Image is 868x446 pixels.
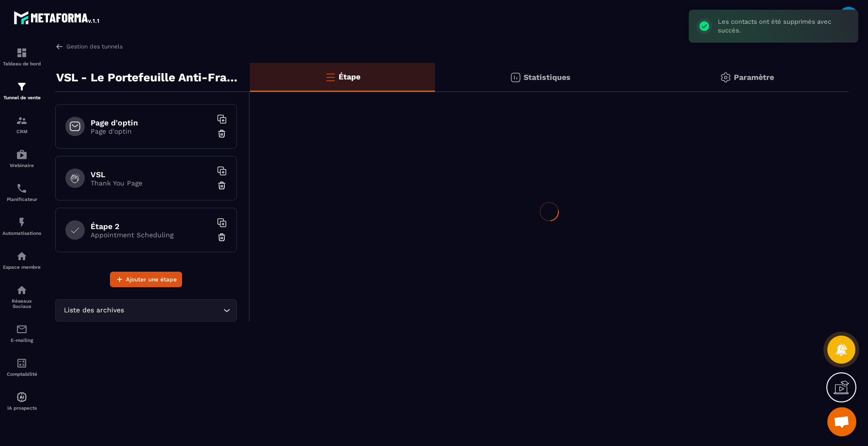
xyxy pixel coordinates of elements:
[91,179,212,187] p: Thank You Page
[16,357,28,369] img: accountant
[217,181,227,190] img: trash
[91,231,212,239] p: Appointment Scheduling
[2,61,41,66] p: Tableau de bord
[2,175,41,209] a: schedulerschedulerPlanificateur
[2,209,41,243] a: automationsautomationsAutomatisations
[16,216,28,228] img: automations
[2,74,41,108] a: formationformationTunnel de vente
[91,170,212,179] h6: VSL
[2,371,41,377] p: Comptabilité
[16,284,28,296] img: social-network
[55,42,123,51] a: Gestion des tunnels
[2,197,41,202] p: Planificateur
[16,47,28,59] img: formation
[2,338,41,343] p: E-mailing
[2,316,41,350] a: emailemailE-mailing
[91,127,212,135] p: Page d'optin
[2,141,41,175] a: automationsautomationsWebinaire
[16,250,28,262] img: automations
[56,68,243,87] p: VSL - Le Portefeuille Anti-Fragile
[2,243,41,277] a: automationsautomationsEspace membre
[2,129,41,134] p: CRM
[62,305,126,316] span: Liste des archives
[16,391,28,403] img: automations
[2,264,41,270] p: Espace membre
[16,183,28,194] img: scheduler
[91,118,212,127] h6: Page d'optin
[524,73,571,82] p: Statistiques
[91,222,212,231] h6: Étape 2
[2,231,41,236] p: Automatisations
[16,323,28,335] img: email
[126,305,221,316] input: Search for option
[217,232,227,242] img: trash
[217,129,227,138] img: trash
[55,299,237,322] div: Search for option
[16,81,28,92] img: formation
[126,275,177,284] span: Ajouter une étape
[2,108,41,141] a: formationformationCRM
[2,405,41,411] p: IA prospects
[720,72,731,83] img: setting-gr.5f69749f.svg
[2,163,41,168] p: Webinaire
[325,71,336,83] img: bars-o.4a397970.svg
[2,350,41,384] a: accountantaccountantComptabilité
[2,95,41,100] p: Tunnel de vente
[510,72,521,83] img: stats.20deebd0.svg
[339,72,360,81] p: Étape
[827,407,856,436] a: Ouvrir le chat
[734,73,774,82] p: Paramètre
[16,149,28,160] img: automations
[14,9,101,26] img: logo
[2,298,41,309] p: Réseaux Sociaux
[16,115,28,126] img: formation
[2,277,41,316] a: social-networksocial-networkRéseaux Sociaux
[55,42,64,51] img: arrow
[110,272,182,287] button: Ajouter une étape
[2,40,41,74] a: formationformationTableau de bord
